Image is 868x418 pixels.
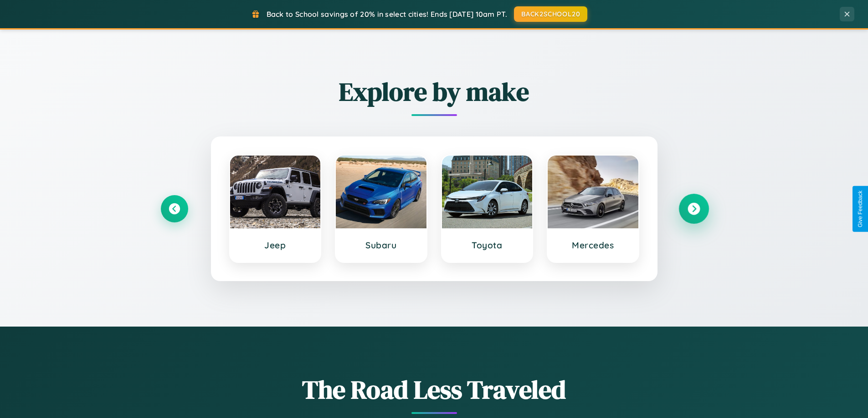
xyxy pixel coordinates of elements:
[239,240,312,251] h3: Jeep
[557,240,629,251] h3: Mercedes
[267,10,507,19] span: Back to School savings of 20% in select cities! Ends [DATE] 10am PT.
[161,74,708,109] h2: Explore by make
[451,240,524,251] h3: Toyota
[161,372,708,407] h1: The Road Less Traveled
[857,191,863,227] div: Give Feedback
[345,240,417,251] h3: Subaru
[514,6,587,22] button: BACK2SCHOOL20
